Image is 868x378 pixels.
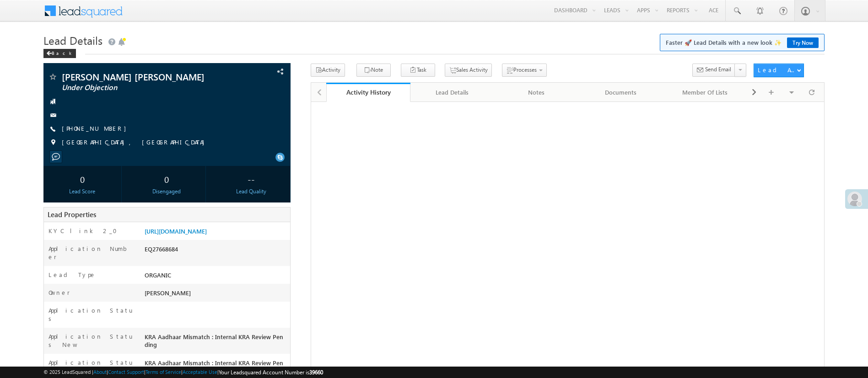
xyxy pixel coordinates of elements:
[705,65,731,74] span: Send Email
[445,64,492,77] button: Sales Activity
[49,271,96,279] label: Lead Type
[183,369,217,375] a: Acceptable Use
[49,332,133,349] label: Application Status New
[43,368,323,377] span: © 2025 LeadSquared | | | | |
[142,332,290,353] div: KRA Aadhaar Mismatch : Internal KRA Review Pending
[333,88,404,96] div: Activity History
[401,64,435,77] button: Task
[93,369,107,375] a: About
[146,369,181,375] a: Terms of Service
[663,83,747,102] a: Member Of Lists
[46,170,119,187] div: 0
[130,187,203,196] div: Disengaged
[48,210,96,219] span: Lead Properties
[62,138,209,147] span: [GEOGRAPHIC_DATA], [GEOGRAPHIC_DATA]
[145,227,207,235] a: [URL][DOMAIN_NAME]
[495,83,579,102] a: Notes
[754,64,804,77] button: Lead Actions
[43,33,102,48] span: Lead Details
[410,83,495,102] a: Lead Details
[418,87,486,98] div: Lead Details
[513,66,537,73] span: Processes
[311,64,345,77] button: Activity
[670,87,739,98] div: Member Of Lists
[309,369,323,376] span: 39660
[62,124,131,132] a: [PHONE_NUMBER]
[666,38,819,47] span: Faster 🚀 Lead Details with a new look ✨
[215,187,288,196] div: Lead Quality
[219,369,323,376] span: Your Leadsquared Account Number is
[586,87,655,98] div: Documents
[62,83,216,92] span: Under Objection
[49,288,70,297] label: Owner
[215,170,288,187] div: --
[356,64,391,77] button: Note
[758,66,797,74] div: Lead Actions
[502,87,571,98] div: Notes
[579,83,663,102] a: Documents
[692,64,735,77] button: Send Email
[43,49,76,58] div: Back
[142,271,290,283] div: ORGANIC
[49,306,133,323] label: Application Status
[62,72,216,81] span: [PERSON_NAME] [PERSON_NAME]
[326,83,410,102] a: Activity History
[502,64,547,77] button: Processes
[787,37,819,48] a: Try Now
[130,170,203,187] div: 0
[142,245,290,257] div: EQ27668684
[145,289,191,297] span: [PERSON_NAME]
[49,245,133,261] label: Application Number
[49,227,123,235] label: KYC link 2_0
[108,369,144,375] a: Contact Support
[43,48,81,56] a: Back
[46,187,119,196] div: Lead Score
